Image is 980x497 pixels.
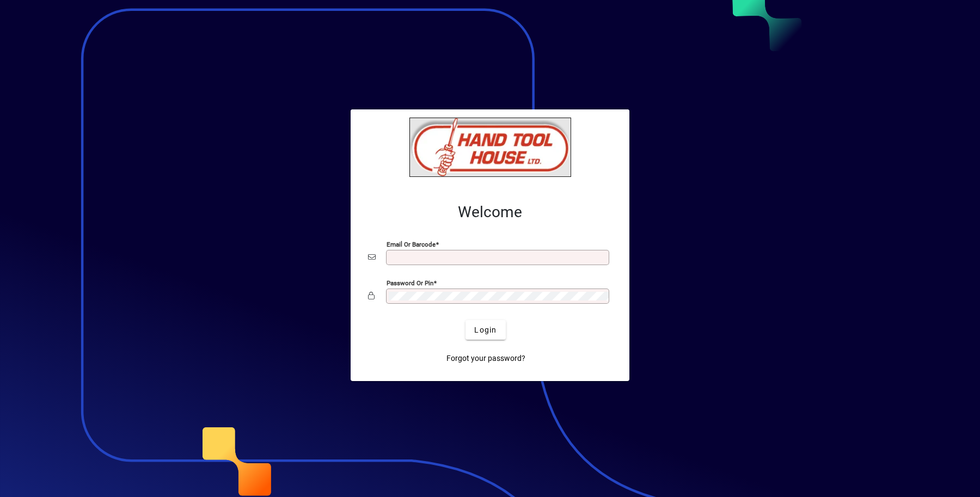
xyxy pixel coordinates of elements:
[368,203,612,222] h2: Welcome
[446,353,525,364] span: Forgot your password?
[474,324,497,336] span: Login
[465,320,505,340] button: Login
[387,279,433,287] mat-label: Password or Pin
[387,241,436,248] mat-label: Email or Barcode
[442,348,530,368] a: Forgot your password?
